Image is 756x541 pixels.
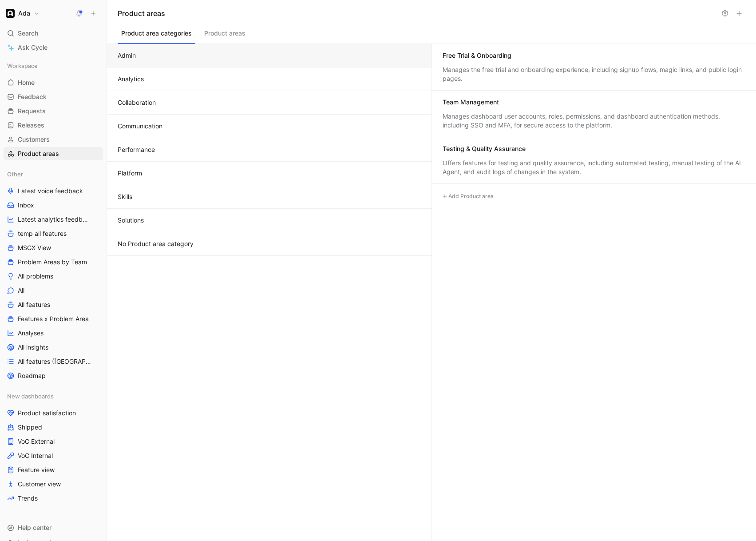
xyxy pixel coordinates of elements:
[107,44,431,68] button: Admin
[18,107,46,115] span: Requests
[18,272,53,281] span: All problems
[4,390,103,403] div: New dashboards
[4,270,103,283] a: All problems
[443,159,745,176] div: Offers features for testing and quality assurance, including automated testing, manual testing of...
[4,199,103,212] a: Inbox
[443,112,745,130] div: Manages dashboard user accounts, roles, permissions, and dashboard authentication methods, includ...
[4,298,103,311] a: All features
[4,355,103,368] a: All features ([GEOGRAPHIC_DATA])
[18,451,53,460] span: VoC Internal
[4,119,103,132] a: Releases
[4,167,103,181] div: Other
[4,184,103,198] a: Latest voice feedback
[18,343,48,352] span: All insights
[443,144,526,153] div: Testing & Quality Assurance
[18,465,55,474] span: Feature view
[443,65,745,83] div: Manages the free trial and onboarding experience, including signup flows, magic links, and public...
[4,421,103,434] a: Shipped
[4,390,103,505] div: New dashboardsProduct satisfactionShippedVoC ExternalVoC InternalFeature viewCustomer viewTrends
[18,329,44,338] span: Analyses
[4,284,103,297] a: All
[18,135,50,144] span: Customers
[4,213,103,226] a: Latest analytics feedback
[18,215,91,224] span: Latest analytics feedback
[18,286,24,295] span: All
[18,371,46,380] span: Roadmap
[4,104,103,118] a: Requests
[4,7,42,20] button: AdaAda
[107,162,431,185] button: Platform
[4,492,103,505] a: Trends
[4,326,103,340] a: Analyses
[107,185,431,209] button: Skills
[18,524,51,531] span: Help center
[18,480,61,489] span: Customer view
[4,133,103,146] a: Customers
[4,167,103,382] div: OtherLatest voice feedbackInboxLatest analytics feedbacktemp all featuresMSGX ViewProblem Areas b...
[18,409,76,418] span: Product satisfaction
[6,9,15,18] img: Ada
[7,170,23,179] span: Other
[4,41,103,54] a: Ask Cycle
[18,201,34,210] span: Inbox
[443,51,511,60] div: Free Trial & Onboarding
[18,78,35,87] span: Home
[107,115,431,138] button: Communication
[4,369,103,382] a: Roadmap
[439,191,497,202] button: Add Product area
[18,258,87,267] span: Problem Areas by Team
[4,147,103,160] a: Product areas
[18,42,47,53] span: Ask Cycle
[4,227,103,240] a: temp all features
[107,209,431,232] button: Solutions
[18,423,42,432] span: Shipped
[18,121,44,130] span: Releases
[18,494,38,503] span: Trends
[4,521,103,534] div: Help center
[4,463,103,477] a: Feature view
[7,392,54,401] span: New dashboards
[18,28,38,39] span: Search
[443,98,499,107] div: Team Management
[4,27,103,40] div: Search
[4,59,103,72] div: Workspace
[107,138,431,162] button: Performance
[18,300,50,309] span: All features
[18,314,89,323] span: Features x Problem Area
[18,357,93,366] span: All features ([GEOGRAPHIC_DATA])
[18,243,51,252] span: MSGX View
[4,312,103,326] a: Features x Problem Area
[18,187,83,195] span: Latest voice feedback
[4,341,103,354] a: All insights
[4,255,103,269] a: Problem Areas by Team
[107,68,431,91] button: Analytics
[18,92,47,101] span: Feedback
[4,406,103,420] a: Product satisfaction
[107,232,431,256] button: No Product area category
[4,76,103,89] a: Home
[118,8,717,19] h1: Product areas
[7,61,38,70] span: Workspace
[4,477,103,491] a: Customer view
[118,27,195,44] button: Product area categories
[18,149,59,158] span: Product areas
[107,91,431,115] button: Collaboration
[4,435,103,448] a: VoC External
[18,437,55,446] span: VoC External
[4,449,103,462] a: VoC Internal
[201,27,249,44] button: Product areas
[18,9,30,17] h1: Ada
[4,90,103,103] a: Feedback
[4,241,103,255] a: MSGX View
[18,229,67,238] span: temp all features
